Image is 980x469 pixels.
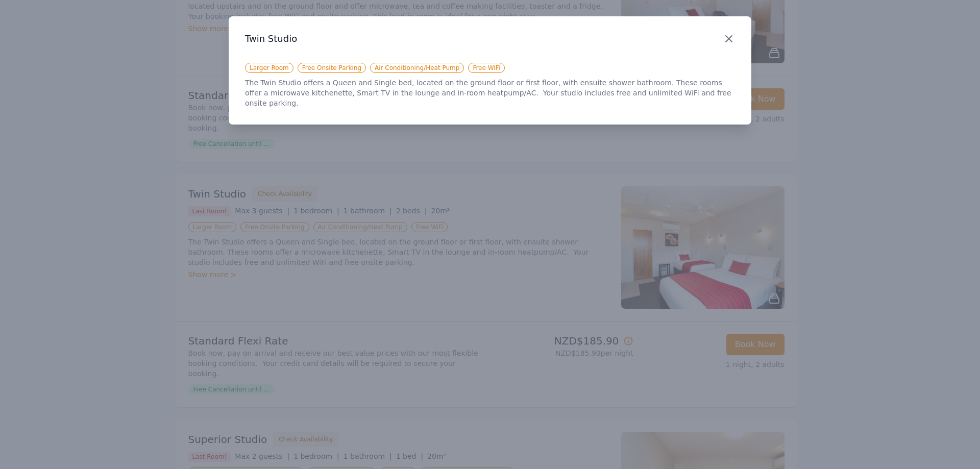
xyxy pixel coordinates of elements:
h3: Twin Studio [245,33,735,45]
p: The Twin Studio offers a Queen and Single bed, located on the ground floor or first floor, with e... [245,78,735,108]
span: Larger Room [245,63,293,73]
span: Free Onsite Parking [298,63,366,73]
span: Free WiFi [468,63,505,73]
span: Air Conditioning/Heat Pump [370,63,464,73]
